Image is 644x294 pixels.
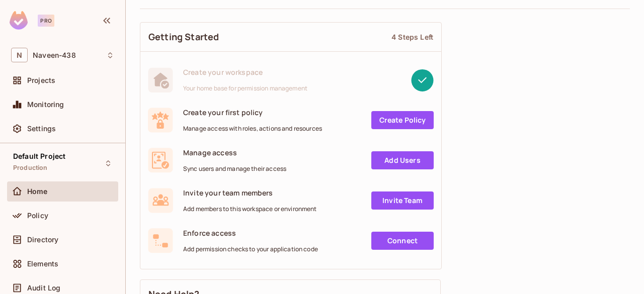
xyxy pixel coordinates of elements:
span: Your home base for permission management [183,84,307,92]
span: Add permission checks to your application code [183,245,318,253]
span: Manage access [183,148,286,157]
span: Invite your team members [183,188,317,198]
a: Create Policy [371,111,434,129]
span: N [11,48,28,62]
span: Getting Started [148,31,219,43]
span: Audit Log [27,284,60,292]
a: Connect [371,232,434,250]
span: Create your workspace [183,67,307,77]
span: Production [13,164,48,172]
div: Pro [38,15,54,27]
span: Directory [27,236,58,244]
span: Elements [27,260,58,268]
span: Default Project [13,152,65,160]
span: Monitoring [27,101,64,109]
a: Add Users [371,151,434,169]
span: Add members to this workspace or environment [183,205,317,213]
img: SReyMgAAAABJRU5ErkJggg== [10,11,28,30]
a: Invite Team [371,191,434,210]
span: Manage access with roles, actions and resources [183,125,322,133]
span: Projects [27,76,55,84]
span: Create your first policy [183,108,322,117]
span: Sync users and manage their access [183,165,286,173]
div: 4 Steps Left [391,32,433,42]
span: Home [27,187,48,195]
span: Enforce access [183,228,318,238]
span: Settings [27,125,56,133]
span: Policy [27,212,48,220]
span: Workspace: Naveen-438 [33,51,76,59]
